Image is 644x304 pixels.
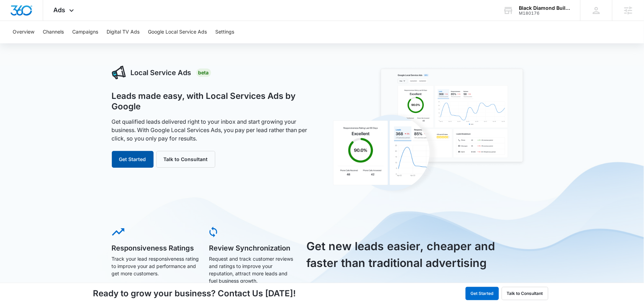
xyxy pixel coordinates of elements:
[196,68,211,77] div: Beta
[43,21,64,43] button: Channels
[156,151,215,168] button: Talk to Consultant
[112,245,199,252] h5: Responsiveness Ratings
[148,21,207,43] button: Google Local Service Ads
[209,245,297,252] h5: Review Synchronization
[112,91,314,112] h1: Leads made easy, with Local Services Ads by Google
[519,11,570,16] div: account id
[107,21,140,43] button: Digital TV Ads
[466,287,499,300] button: Get Started
[72,21,98,43] button: Campaigns
[307,238,504,272] h3: Get new leads easier, cheaper and faster than traditional advertising
[93,287,296,300] h4: Ready to grow your business? Contact Us [DATE]!
[54,6,66,14] span: Ads
[112,151,154,168] button: Get Started
[131,67,191,78] h3: Local Service Ads
[502,287,548,300] button: Talk to Consultant
[519,5,570,11] div: account name
[215,21,234,43] button: Settings
[209,255,297,284] p: Request and track customer reviews and ratings to improve your reputation, attract more leads and...
[112,117,314,143] p: Get qualified leads delivered right to your inbox and start growing your business. With Google Lo...
[112,255,199,277] p: Track your lead responsiveness rating to improve your ad performance and get more customers.
[13,21,34,43] button: Overview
